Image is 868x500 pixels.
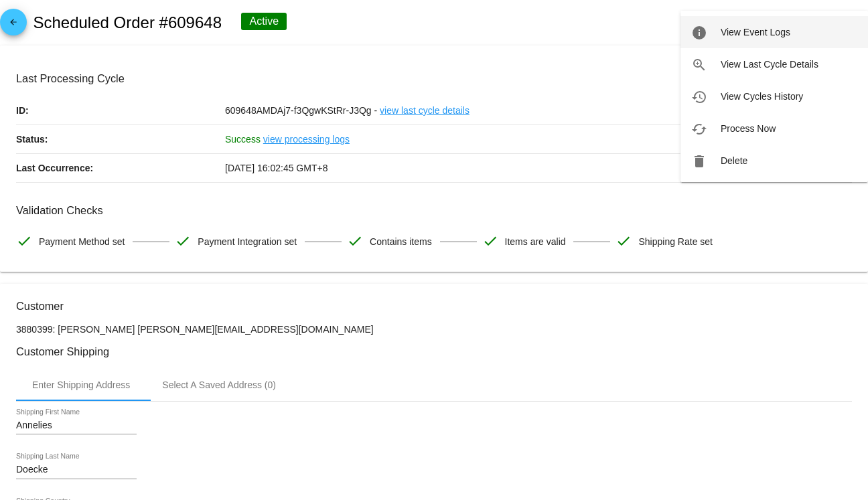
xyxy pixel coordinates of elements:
mat-icon: delete [691,153,707,169]
span: Process Now [721,123,776,134]
span: View Cycles History [721,91,803,102]
mat-icon: cached [691,121,707,137]
mat-icon: history [691,89,707,105]
span: View Last Cycle Details [721,59,818,70]
mat-icon: info [691,25,707,41]
span: View Event Logs [721,27,790,37]
span: Delete [721,155,747,166]
mat-icon: zoom_in [691,57,707,73]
